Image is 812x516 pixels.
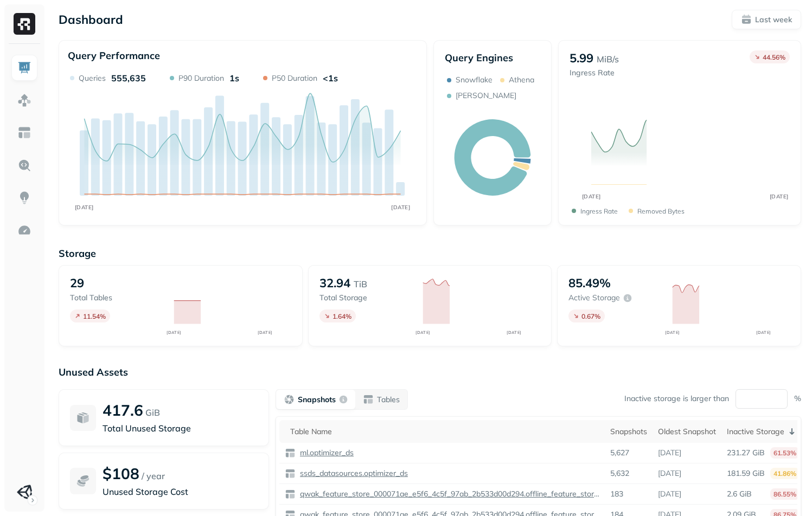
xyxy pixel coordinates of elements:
[658,468,681,479] p: [DATE]
[794,394,801,404] p: %
[769,193,788,200] tspan: [DATE]
[568,293,620,303] p: Active storage
[770,468,800,479] p: 41.86%
[142,469,165,482] p: / year
[17,61,31,75] img: Dashboard
[610,427,647,437] div: Snapshots
[658,489,681,499] p: [DATE]
[456,91,516,101] p: [PERSON_NAME]
[59,366,801,378] p: Unused Assets
[285,468,296,479] img: table
[456,75,493,85] p: Snowflake
[298,395,336,405] p: Snapshots
[17,485,32,500] img: Unity
[17,126,31,140] img: Asset Explorer
[285,448,296,459] img: table
[597,53,619,66] p: MiB/s
[285,489,296,500] img: table
[727,468,765,479] p: 181.59 GiB
[272,73,317,83] p: P50 Duration
[298,489,599,499] p: qwak_feature_store_000071ae_e5f6_4c5f_97ab_2b533d00d294.offline_feature_store_arpumizer_user_leve...
[17,158,31,172] img: Query Explorer
[145,406,160,419] p: GiB
[727,427,784,437] p: Inactive Storage
[445,51,540,64] p: Query Engines
[103,485,258,498] p: Unused Storage Cost
[17,223,31,237] img: Optimization
[509,75,534,85] p: Athena
[624,394,729,404] p: Inactive storage is larger than
[296,468,408,479] a: ssds_datasources.optimizer_ds
[416,330,430,335] tspan: [DATE]
[178,73,224,83] p: P90 Duration
[83,312,106,320] p: 11.54 %
[319,275,350,291] p: 32.94
[333,312,351,320] p: 1.64 %
[17,191,31,205] img: Insights
[727,448,765,458] p: 231.27 GiB
[610,448,629,458] p: 5,627
[770,447,800,459] p: 61.53%
[727,489,752,499] p: 2.6 GiB
[298,448,354,458] p: ml.optimizer_ds
[258,330,272,335] tspan: [DATE]
[79,73,106,83] p: Queries
[755,15,792,25] p: Last week
[14,13,35,35] img: Ryft
[580,207,618,215] p: Ingress Rate
[167,330,181,335] tspan: [DATE]
[581,193,600,200] tspan: [DATE]
[70,293,148,303] p: Total tables
[581,312,600,320] p: 0.67 %
[665,330,679,335] tspan: [DATE]
[17,93,31,107] img: Assets
[103,422,258,435] p: Total Unused Storage
[111,73,146,83] p: 555,635
[507,330,521,335] tspan: [DATE]
[68,49,160,62] p: Query Performance
[296,448,354,458] a: ml.optimizer_ds
[296,489,599,499] a: qwak_feature_store_000071ae_e5f6_4c5f_97ab_2b533d00d294.offline_feature_store_arpumizer_user_leve...
[70,275,84,291] p: 29
[323,73,338,83] p: <1s
[103,464,139,483] p: $108
[298,468,408,479] p: ssds_datasources.optimizer_ds
[229,73,239,83] p: 1s
[319,293,397,303] p: Total storage
[732,10,801,29] button: Last week
[570,68,619,78] p: Ingress Rate
[610,489,623,499] p: 183
[658,427,716,437] div: Oldest Snapshot
[770,488,800,500] p: 86.55%
[75,204,94,211] tspan: [DATE]
[59,12,123,27] p: Dashboard
[354,278,367,291] p: TiB
[103,401,143,420] p: 417.6
[756,330,770,335] tspan: [DATE]
[568,275,611,291] p: 85.49%
[290,427,599,437] div: Table Name
[391,204,410,211] tspan: [DATE]
[658,448,681,458] p: [DATE]
[763,53,785,61] p: 44.56 %
[570,50,593,66] p: 5.99
[59,247,801,260] p: Storage
[637,207,685,215] p: Removed bytes
[377,395,400,405] p: Tables
[610,468,629,479] p: 5,632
